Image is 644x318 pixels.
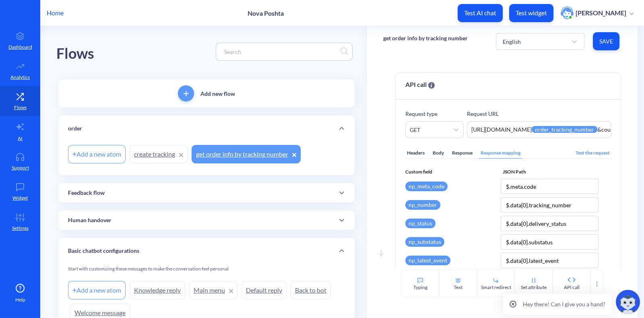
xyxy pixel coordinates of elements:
p: Dashboard [8,43,32,51]
div: Typing [413,284,427,291]
div: Headers [405,148,426,159]
button: Save [593,32,619,50]
p: Hey there! Can I give you a hand? [523,300,605,308]
a: get order info by tracking number [192,145,301,163]
span: JSON Path [503,168,600,176]
div: Response [450,148,474,159]
p: Basic chatbot configurations [68,247,139,255]
button: user photo[PERSON_NAME] [557,6,638,20]
p: [PERSON_NAME] [576,8,626,17]
div: np_latest_event [405,256,450,265]
div: np_meta_code [405,182,448,191]
div: Response mapping [479,148,522,159]
input: Enter JSON path [501,253,599,268]
div: GET [410,126,420,134]
div: order [58,116,355,141]
div: np_number [405,200,440,210]
input: Enter JSON path [501,216,599,231]
span: Save [599,37,613,45]
button: add [178,85,194,101]
div: English [503,37,521,45]
p: Analytics [10,74,30,81]
div: Feedback flow [58,183,355,202]
input: Enter JSON path [501,197,599,213]
p: Feedback flow [68,189,105,197]
p: Settings [12,225,29,232]
div: Flows [56,42,94,65]
input: Enter JSON path [501,234,599,250]
p: Test widget [516,9,547,17]
div: Body [431,148,446,159]
div: API call [564,284,580,291]
button: Test widget [509,4,553,22]
div: Test the request [574,148,611,159]
p: Test AI chat [464,9,496,17]
span: Custom field [405,168,503,176]
div: Set attribute [521,284,547,291]
div: Start with customizing these messages to make the conversation feel personal [68,265,345,279]
div: Add a new atom [68,281,126,299]
textarea: https://[DOMAIN_NAME]/trackings/get?tracking_numbers={{order_tracking_number}}&courier_code=nova-... [467,121,611,138]
a: create tracking [130,145,188,163]
div: np_status [405,219,436,228]
input: Search [220,47,341,56]
div: Add a new atom [68,145,126,163]
span: Help [15,296,25,304]
img: user photo [561,6,574,19]
p: Request URL [467,109,611,118]
p: order [68,124,82,133]
p: Nova Poshta [248,9,284,17]
span: API call [405,80,435,89]
a: Main menu [189,281,237,299]
p: Flows [14,104,27,111]
p: Add new flow [200,89,235,98]
p: Home [47,8,64,18]
div: Human handover [58,211,355,230]
p: Support [12,164,29,171]
p: AI [18,135,23,142]
p: Human handover [68,216,111,225]
div: np_substatus [405,237,444,247]
p: Widget [12,194,28,202]
div: Text [454,284,462,291]
p: Request type [405,109,464,118]
input: Enter JSON path [501,179,599,194]
p: get order info by tracking number [383,34,468,42]
div: Basic chatbot configurations [58,238,355,264]
a: Default reply [242,281,287,299]
img: copilot-icon.svg [616,290,640,314]
button: Test AI chat [458,4,503,22]
a: Knowledge reply [130,281,185,299]
a: Back to bot [291,281,331,299]
div: Smart redirect [481,284,511,291]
